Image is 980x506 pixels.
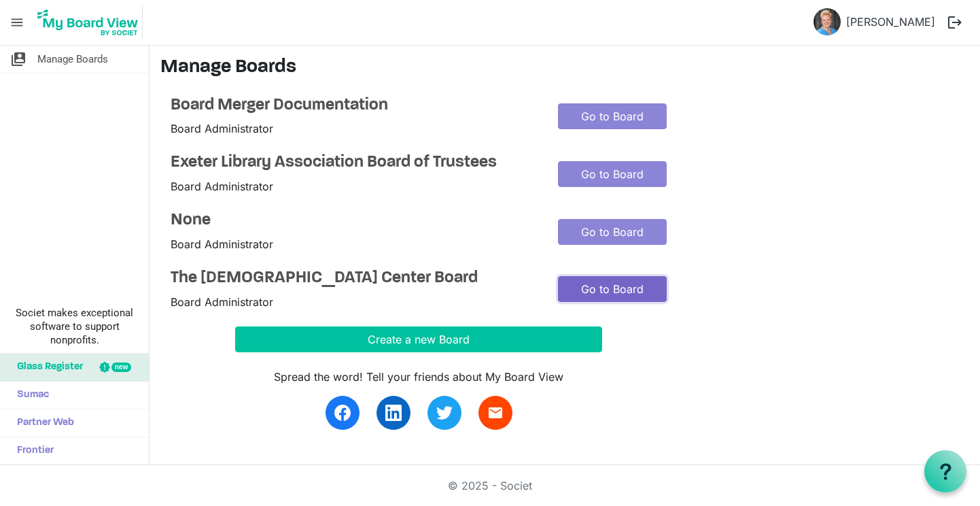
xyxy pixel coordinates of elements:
[171,96,538,116] a: Board Merger Documentation
[33,5,143,39] img: My Board View Logo
[33,5,148,39] a: My Board View Logo
[10,409,74,437] span: Partner Web
[10,382,49,409] span: Sumac
[436,405,453,421] img: twitter.svg
[171,122,273,135] span: Board Administrator
[37,46,108,73] span: Manage Boards
[171,211,538,231] a: None
[235,326,602,352] button: Create a new Board
[941,8,969,37] button: logout
[558,103,667,129] a: Go to Board
[111,362,131,372] div: new
[385,405,402,421] img: linkedin.svg
[235,369,602,385] div: Spread the word! Tell your friends about My Board View
[448,479,532,492] a: © 2025 - Societ
[487,405,504,421] span: email
[4,10,30,35] span: menu
[10,46,27,73] span: switch_account
[813,8,841,35] img: vLlGUNYjuWs4KbtSZQjaWZvDTJnrkUC5Pj-l20r8ChXSgqWs1EDCHboTbV3yLcutgLt7-58AB6WGaG5Dpql6HA_thumb.png
[558,276,667,302] a: Go to Board
[171,295,273,309] span: Board Administrator
[171,180,273,193] span: Board Administrator
[10,354,83,381] span: Glass Register
[334,405,351,421] img: facebook.svg
[558,161,667,187] a: Go to Board
[841,8,941,35] a: [PERSON_NAME]
[6,306,143,347] span: Societ makes exceptional software to support nonprofits.
[10,437,54,465] span: Frontier
[160,56,969,80] h3: Manage Boards
[558,219,667,245] a: Go to Board
[478,396,512,430] a: email
[171,153,538,173] a: Exeter Library Association Board of Trustees
[171,269,538,288] a: The [DEMOGRAPHIC_DATA] Center Board
[171,237,273,251] span: Board Administrator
